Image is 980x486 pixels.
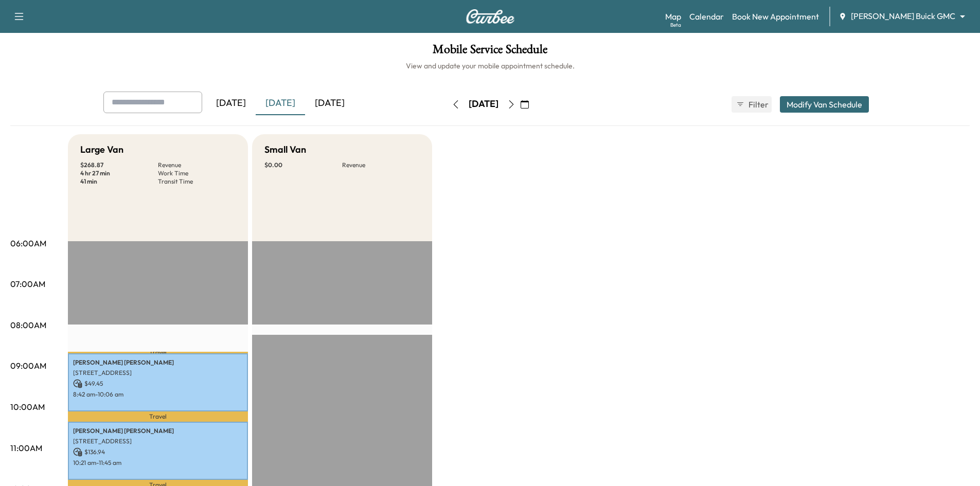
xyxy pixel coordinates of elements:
h1: Mobile Service Schedule [10,43,970,61]
div: Beta [670,21,681,29]
p: $ 0.00 [264,161,342,169]
div: [DATE] [206,92,256,115]
p: 41 min [80,177,158,186]
h6: View and update your mobile appointment schedule. [10,61,970,71]
p: Work Time [158,169,236,177]
button: Modify Van Schedule [780,96,869,113]
p: $ 136.94 [73,447,243,457]
div: [DATE] [305,92,354,115]
p: [PERSON_NAME] [PERSON_NAME] [73,427,243,435]
p: [STREET_ADDRESS] [73,369,243,377]
a: Calendar [689,10,724,23]
p: $ 268.87 [80,161,158,169]
img: Curbee Logo [466,9,515,24]
p: Travel [68,411,248,422]
p: $ 49.45 [73,379,243,388]
span: [PERSON_NAME] Buick GMC [851,10,955,22]
a: MapBeta [665,10,681,23]
span: Filter [749,98,767,111]
h5: Small Van [264,142,306,157]
p: [STREET_ADDRESS] [73,437,243,445]
p: 11:00AM [10,442,42,454]
p: 09:00AM [10,359,46,372]
p: 07:00AM [10,278,45,290]
p: 10:21 am - 11:45 am [73,459,243,467]
p: 8:42 am - 10:06 am [73,390,243,399]
h5: Large Van [80,142,123,157]
div: [DATE] [256,92,305,115]
button: Filter [732,96,772,113]
p: 10:00AM [10,401,45,413]
p: Transit Time [158,177,236,186]
p: Revenue [342,161,420,169]
p: [PERSON_NAME] [PERSON_NAME] [73,358,243,367]
p: Revenue [158,161,236,169]
p: 06:00AM [10,237,46,249]
div: [DATE] [469,98,498,111]
p: 08:00AM [10,319,46,331]
p: Travel [68,352,248,353]
a: Book New Appointment [732,10,819,23]
p: 4 hr 27 min [80,169,158,177]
